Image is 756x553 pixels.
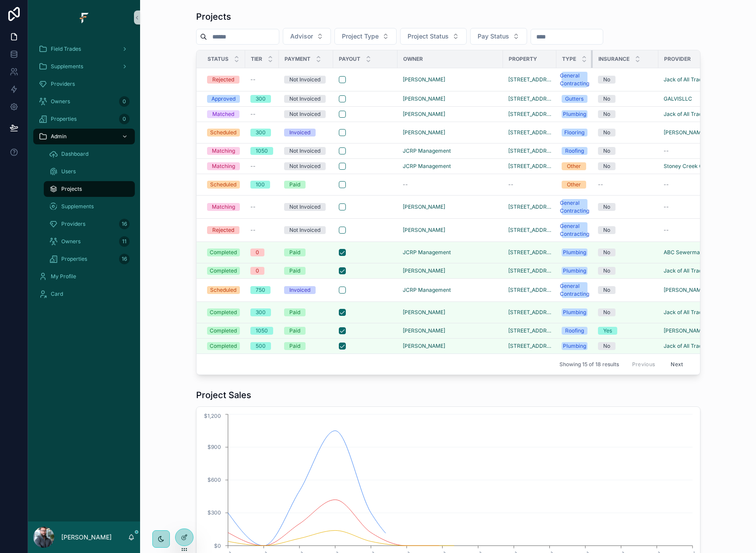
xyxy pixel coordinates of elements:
[598,110,653,118] a: No
[207,129,240,136] a: Scheduled
[664,95,726,102] a: GALVISLLC
[289,203,320,211] div: Not Invoiced
[664,95,692,102] a: GALVISLLC
[403,163,498,170] a: JCRP Management
[508,163,551,170] a: [STREET_ADDRESS][US_STATE]
[598,95,653,103] a: No
[212,226,234,234] div: Rejected
[250,227,256,234] span: --
[603,267,610,275] div: No
[598,76,653,84] a: No
[250,327,274,335] a: 1050
[508,181,551,188] a: --
[508,147,551,154] a: [STREET_ADDRESS][US_STATE]
[664,267,726,274] a: Jack of All Trades Renovations LLC
[207,162,240,170] a: Matching
[598,226,653,234] a: No
[562,248,587,256] a: Plumbing
[664,111,726,118] a: Jack of All Trades Renovations LLC
[250,203,274,210] a: --
[289,129,310,136] div: Invoiced
[250,181,274,189] a: 100
[250,76,274,83] a: --
[562,129,587,136] a: Flooring
[403,129,445,136] a: [PERSON_NAME]
[560,222,589,238] div: General Contracting
[212,162,235,170] div: Matching
[250,203,256,210] span: --
[33,59,135,74] a: Supplements
[508,203,551,210] a: [STREET_ADDRESS][US_STATE]
[664,147,669,154] span: --
[664,76,726,83] a: Jack of All Trades Renovations LLC
[44,164,135,179] a: Users
[508,76,551,83] a: [STREET_ADDRESS][US_STATE]
[119,236,130,247] div: 11
[403,76,498,83] a: [PERSON_NAME]
[51,115,77,122] span: Properties
[51,290,63,297] span: Card
[207,248,240,256] a: Completed
[664,163,716,170] a: Stoney Creek Cabins
[508,267,551,274] a: [STREET_ADDRESS][US_STATE]
[33,129,135,144] a: Admin
[603,308,610,316] div: No
[403,327,445,334] a: [PERSON_NAME]
[562,110,587,118] a: Plumbing
[598,181,603,188] span: --
[44,216,135,232] a: Providers16
[33,41,135,57] a: Field Trades
[284,95,328,103] a: Not Invoiced
[289,248,300,256] div: Paid
[562,327,587,335] a: Roofing
[664,203,726,210] a: --
[508,287,551,294] a: [STREET_ADDRESS][US_STATE]
[61,185,82,192] span: Projects
[207,308,240,316] a: Completed
[210,267,237,275] div: Completed
[61,238,81,245] span: Owners
[664,129,726,136] span: [PERSON_NAME] Family Flooring LLC
[403,147,451,154] span: JCRP Management
[44,234,135,249] a: Owners11
[61,203,94,210] span: Supplements
[562,222,587,238] a: General Contracting
[210,129,236,136] div: Scheduled
[289,95,320,103] div: Not Invoiced
[403,76,445,83] span: [PERSON_NAME]
[403,309,445,316] a: [PERSON_NAME]
[403,287,451,294] span: JCRP Management
[664,309,726,316] a: Jack of All Trades Renovations LLC
[256,248,259,256] div: 0
[210,181,236,189] div: Scheduled
[212,110,234,118] div: Matched
[563,248,586,256] div: Plumbing
[562,72,587,87] a: General Contracting
[284,76,328,84] a: Not Invoiced
[508,129,551,136] a: [STREET_ADDRESS][US_STATE]
[256,327,268,335] div: 1050
[562,282,587,298] a: General Contracting
[256,147,268,155] div: 1050
[565,147,584,155] div: Roofing
[403,95,445,102] span: [PERSON_NAME]
[256,181,265,189] div: 100
[250,267,274,275] a: 0
[284,226,328,234] a: Not Invoiced
[289,162,320,170] div: Not Invoiced
[664,181,669,188] span: --
[563,110,586,118] div: Plumbing
[289,147,320,155] div: Not Invoiced
[664,249,703,256] span: ABC Sewerman
[250,95,274,103] a: 300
